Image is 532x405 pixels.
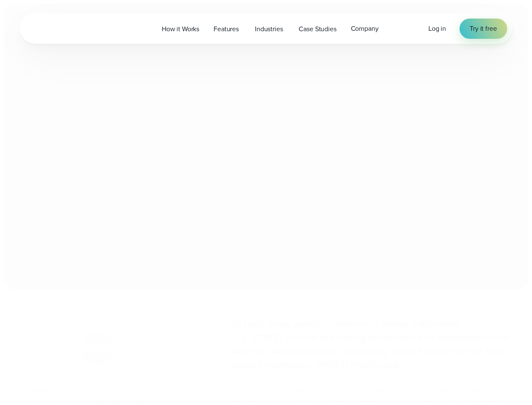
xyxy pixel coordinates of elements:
[162,24,199,34] span: How it Works
[214,24,239,34] span: Features
[470,24,497,34] span: Try it free
[351,24,379,34] span: Company
[460,19,507,39] a: Try it free
[155,20,206,38] a: How it Works
[299,24,336,34] span: Case Studies
[291,20,343,38] a: Case Studies
[255,24,283,34] span: Industries
[428,24,446,34] a: Log in
[428,24,446,33] span: Log in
